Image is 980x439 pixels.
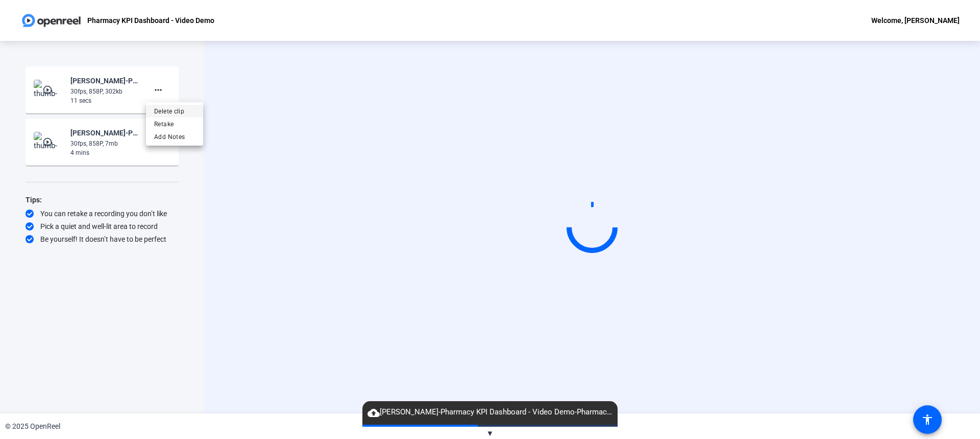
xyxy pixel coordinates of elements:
[362,406,618,419] span: [PERSON_NAME]-Pharmacy KPI Dashboard - Video Demo-Pharmacy KPI Dashboard - Video Demo-17598921474...
[486,429,494,438] span: ▼
[154,118,195,130] span: Retake
[154,105,195,118] span: Delete clip
[154,131,195,143] span: Add Notes
[367,407,380,419] mat-icon: cloud_upload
